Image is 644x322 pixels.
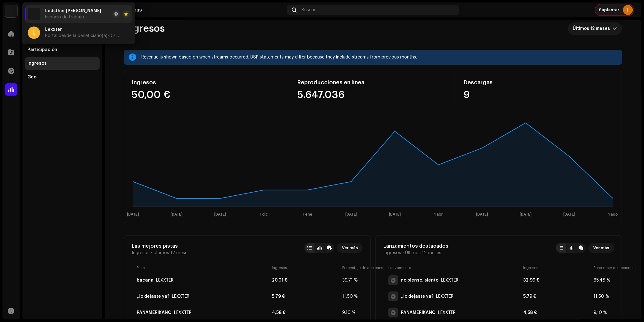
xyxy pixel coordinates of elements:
span: Ledsther Quiñones [45,8,101,13]
span: Espacio de trabajo [45,15,84,20]
div: 65,48 % [594,278,609,283]
span: Últimos 12 meses [573,22,613,35]
div: Pista [137,265,269,270]
div: Ingresos [132,77,282,87]
span: • [151,250,152,255]
div: 11,50 % [594,294,609,299]
div: Participación [27,47,57,52]
text: [DATE] [214,212,226,217]
img: 297a105e-aa6c-4183-9ff4-27133c00f2e2 [28,8,40,20]
div: ¿lo dejaste ya? [436,294,453,299]
div: I [623,5,633,15]
div: dropdown trigger [613,22,617,35]
span: Suplantar [599,7,619,12]
span: Ingresos [383,250,401,255]
div: Geo [27,75,36,80]
span: Portal del/de la beneficiario(a) <Diskover Entertainment SL> [45,33,120,38]
text: 1 ene [303,212,312,216]
div: Ingresos [27,61,47,66]
div: 9,10 % [342,310,358,315]
div: 4,58 € [523,310,591,315]
div: no pienso, siento [441,278,458,283]
re-m-nav-item: Ingresos [25,57,100,70]
div: Las mejores pistas [132,243,190,249]
div: Descargas [464,77,614,87]
div: Ingresos [523,265,591,270]
span: Ingresos [124,22,165,35]
div: PANAMERIKANO [137,310,172,315]
div: 5,79 € [523,294,591,299]
div: PANAMERIKANO [438,310,456,315]
div: ¿lo dejaste ya? [137,294,169,299]
div: Reproducciones en línea [298,77,449,87]
div: ¿lo dejaste ya? [401,294,433,299]
span: Lexxter [45,27,62,32]
div: L [28,26,40,39]
text: 1 abr [434,212,443,216]
span: Ver más [342,242,358,254]
text: [DATE] [564,212,575,217]
div: Revenue is shown based on when streams occurred. DSP statements may differ because they include s... [141,54,617,61]
span: Últimos 12 meses [405,250,441,255]
text: [DATE] [345,212,357,217]
span: Buscar [301,7,315,12]
text: 1 ago [608,212,618,216]
re-m-nav-item: Geo [25,71,100,83]
text: [DATE] [389,212,401,217]
div: bacana [156,278,173,283]
button: Ver más [337,243,363,253]
div: 20,01 € [272,278,340,283]
div: 9 [464,90,614,100]
div: 32,99 € [523,278,591,283]
text: [DATE] [476,212,488,217]
div: Lanzamientos destacados [383,243,448,249]
div: bacana [137,278,154,283]
re-m-nav-item: Participación [25,44,100,56]
div: PANAMERIKANO [174,310,192,315]
div: 9,10 % [594,310,609,315]
text: 1 dic [260,212,268,216]
img: 297a105e-aa6c-4183-9ff4-27133c00f2e2 [5,5,17,17]
div: Ingresos [272,265,340,270]
div: ¿lo dejaste ya? [172,294,189,299]
div: Estadísticas [112,7,284,12]
div: 11,50 % [342,294,358,299]
div: 5,79 € [272,294,340,299]
button: Ver más [589,243,614,253]
span: Últimos 12 meses [154,250,190,255]
div: Porcentaje de acciones [594,265,609,270]
span: • [402,250,404,255]
div: PANAMERIKANO [401,310,436,315]
text: [DATE] [127,212,139,217]
div: 39,71 % [342,278,358,283]
div: no pienso, siento [401,278,438,283]
div: 4,58 € [272,310,340,315]
text: [DATE] [520,212,532,217]
div: 50,00 € [132,90,282,100]
text: [DATE] [171,212,182,217]
div: Porcentaje de acciones [342,265,358,270]
div: 5.647.036 [298,90,449,100]
div: Lanzamiento [388,265,521,270]
span: <Diskover Entertainment SL> [107,34,166,38]
span: Ingresos [132,250,149,255]
span: Ver más [594,242,609,254]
